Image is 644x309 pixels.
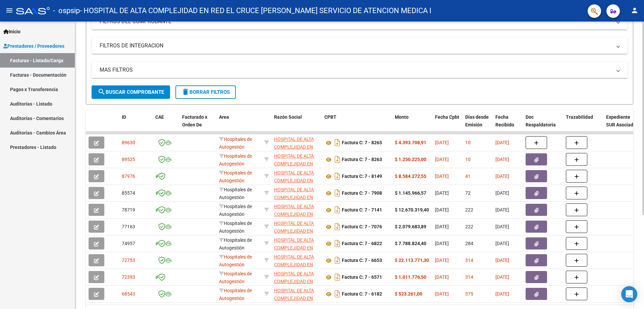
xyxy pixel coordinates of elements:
[333,221,342,232] i: Descargar documento
[274,169,319,183] div: 30710847351
[274,152,319,166] div: 30710847351
[274,236,319,250] div: 30710847351
[122,140,135,145] span: 89630
[435,114,459,120] span: Fecha Cpbt
[435,241,449,246] span: [DATE]
[342,275,382,280] strong: Factura C: 7 - 6571
[122,224,135,229] span: 77163
[465,173,471,179] span: 41
[465,224,473,229] span: 222
[342,157,382,162] strong: Factura C: 7 - 8263
[342,191,382,196] strong: Factura C: 7 - 7908
[495,291,509,297] span: [DATE]
[495,207,509,213] span: [DATE]
[274,220,319,234] div: 30710847351
[495,114,514,127] span: Fecha Recibido
[523,110,563,140] datatable-header-cell: Doc Respaldatoria
[333,238,342,249] i: Descargar documento
[274,287,319,301] div: 30710847351
[465,258,473,263] span: 314
[333,188,342,198] i: Descargar documento
[333,288,342,299] i: Descargar documento
[92,62,628,78] mat-expansion-panel-header: MAS FILTROS
[395,241,426,246] strong: $ 7.788.824,40
[495,224,509,229] span: [DATE]
[271,110,322,140] datatable-header-cell: Razón Social
[3,28,20,35] span: Inicio
[274,187,317,231] span: HOSPITAL DE ALTA COMPLEJIDAD EN RED EL CRUCE [PERSON_NAME] SERVICIO DE ATENCION MEDICA I
[219,204,252,217] span: Hospitales de Autogestión
[274,204,317,247] span: HOSPITAL DE ALTA COMPLEJIDAD EN RED EL CRUCE [PERSON_NAME] SERVICIO DE ATENCION MEDICA I
[219,271,252,284] span: Hospitales de Autogestión
[175,85,236,99] button: Borrar Filtros
[122,173,135,179] span: 87976
[465,291,473,297] span: 375
[98,89,164,95] span: Buscar Comprobante
[395,157,426,162] strong: $ 1.250.225,00
[603,110,640,140] datatable-header-cell: Expediente SUR Asociado
[181,88,190,96] mat-icon: delete
[395,140,426,145] strong: $ 4.393.708,91
[342,140,382,146] strong: Factura C: 7 - 8265
[395,114,409,120] span: Monto
[274,153,317,197] span: HOSPITAL DE ALTA COMPLEJIDAD EN RED EL CRUCE [PERSON_NAME] SERVICIO DE ATENCION MEDICA I
[495,190,509,196] span: [DATE]
[435,190,449,196] span: [DATE]
[274,136,319,150] div: 30710847351
[219,221,252,234] span: Hospitales de Autogestión
[155,114,164,120] span: CAE
[465,140,471,145] span: 10
[219,153,252,166] span: Hospitales de Autogestión
[435,258,449,263] span: [DATE]
[435,224,449,229] span: [DATE]
[98,88,106,96] mat-icon: search
[463,110,493,140] datatable-header-cell: Días desde Emisión
[100,42,611,49] mat-panel-title: FILTROS DE INTEGRACION
[333,255,342,266] i: Descargar documento
[333,154,342,165] i: Descargar documento
[274,237,317,281] span: HOSPITAL DE ALTA COMPLEJIDAD EN RED EL CRUCE [PERSON_NAME] SERVICIO DE ATENCION MEDICA I
[333,204,342,215] i: Descargar documento
[181,89,230,95] span: Borrar Filtros
[395,173,426,179] strong: $ 8.584.272,55
[274,254,317,298] span: HOSPITAL DE ALTA COMPLEJIDAD EN RED EL CRUCE [PERSON_NAME] SERVICIO DE ATENCION MEDICA I
[92,38,628,54] mat-expansion-panel-header: FILTROS DE INTEGRACION
[495,274,509,280] span: [DATE]
[274,221,317,264] span: HOSPITAL DE ALTA COMPLEJIDAD EN RED EL CRUCE [PERSON_NAME] SERVICIO DE ATENCION MEDICA I
[435,291,449,297] span: [DATE]
[122,190,135,196] span: 85574
[495,241,509,246] span: [DATE]
[274,170,317,214] span: HOSPITAL DE ALTA COMPLEJIDAD EN RED EL CRUCE [PERSON_NAME] SERVICIO DE ATENCION MEDICA I
[465,207,473,213] span: 222
[435,274,449,280] span: [DATE]
[122,207,135,213] span: 78719
[274,253,319,267] div: 30710847351
[395,258,429,263] strong: $ 22.113.771,30
[606,114,636,127] span: Expediente SUR Asociado
[495,157,509,162] span: [DATE]
[493,110,523,140] datatable-header-cell: Fecha Recibido
[465,190,471,196] span: 72
[435,140,449,145] span: [DATE]
[219,137,252,150] span: Hospitales de Autogestión
[274,270,319,284] div: 30710847351
[342,241,382,246] strong: Factura C: 7 - 6822
[495,173,509,179] span: [DATE]
[333,137,342,148] i: Descargar documento
[395,207,429,213] strong: $ 12.670.319,40
[465,241,473,246] span: 284
[563,110,603,140] datatable-header-cell: Trazabilidad
[219,254,252,267] span: Hospitales de Autogestión
[395,190,426,196] strong: $ 1.145.966,57
[435,173,449,179] span: [DATE]
[526,114,556,127] span: Doc Respaldatoria
[122,258,135,263] span: 72753
[274,186,319,200] div: 30710847351
[342,292,382,297] strong: Factura C: 7 - 6182
[342,258,382,263] strong: Factura C: 7 - 6653
[435,157,449,162] span: [DATE]
[80,3,431,18] span: - HOSPITAL DE ALTA COMPLEJIDAD EN RED EL CRUCE [PERSON_NAME] SERVICIO DE ATENCION MEDICA I
[333,272,342,282] i: Descargar documento
[395,291,422,297] strong: $ 523.261,00
[92,85,170,99] button: Buscar Comprobante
